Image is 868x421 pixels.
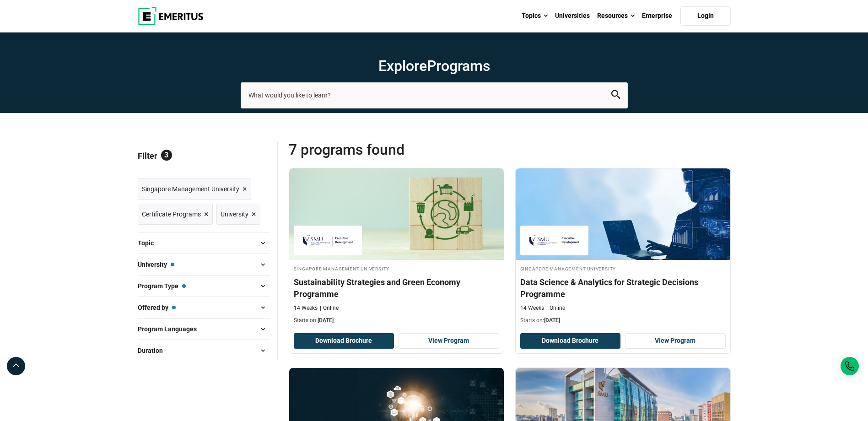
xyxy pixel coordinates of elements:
p: 14 Weeks [520,304,544,312]
button: search [611,90,620,101]
p: 14 Weeks [294,304,318,312]
a: University × [216,204,260,225]
button: Download Brochure [520,333,621,349]
a: Reset all [242,151,270,163]
button: University [138,258,270,271]
span: Program Languages [138,324,204,334]
h4: Singapore Management University [520,264,726,272]
button: Program Type [138,279,270,293]
img: Singapore Management University [298,230,358,251]
span: Offered by [138,302,176,313]
a: Data Science and Analytics Course by Singapore Management University - September 30, 2025 Singapo... [516,168,730,329]
button: Duration [138,344,270,357]
span: × [243,183,247,196]
p: Online [546,304,565,312]
span: 3 [161,150,172,161]
button: Program Languages [138,322,270,336]
p: Starts on: [294,317,499,324]
a: View Program [625,333,726,349]
span: [DATE] [318,317,334,324]
img: Data Science & Analytics for Strategic Decisions Programme | Online Data Science and Analytics Co... [516,168,730,260]
span: Programs [427,57,490,75]
span: Topic [138,238,161,248]
h4: Data Science & Analytics for Strategic Decisions Programme [520,276,726,299]
a: Certificate Programs × [138,204,213,225]
p: Online [320,304,339,312]
h1: Explore [241,57,628,75]
img: Sustainability Strategies and Green Economy Programme | Online Sustainability Course [289,168,504,260]
span: × [252,208,256,221]
span: University [221,209,248,219]
a: View Program [399,333,499,349]
button: Topic [138,236,270,250]
a: Sustainability Course by Singapore Management University - September 30, 2025 Singapore Managemen... [289,168,504,329]
p: Filter [138,140,270,171]
a: Login [680,6,731,26]
span: 7 Programs found [289,140,510,159]
button: Offered by [138,301,270,314]
a: search [611,92,620,101]
a: Singapore Management University × [138,178,251,200]
button: Download Brochure [294,333,394,349]
p: Starts on: [520,317,726,324]
h4: Sustainability Strategies and Green Economy Programme [294,276,499,299]
h4: Singapore Management University [294,264,499,272]
span: University [138,259,174,270]
span: Certificate Programs [142,209,201,219]
img: Singapore Management University [525,230,584,251]
span: Program Type [138,281,186,291]
span: Duration [138,345,170,356]
span: Singapore Management University [142,184,239,194]
span: [DATE] [544,317,560,324]
span: × [204,208,209,221]
input: search-page [241,82,628,108]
